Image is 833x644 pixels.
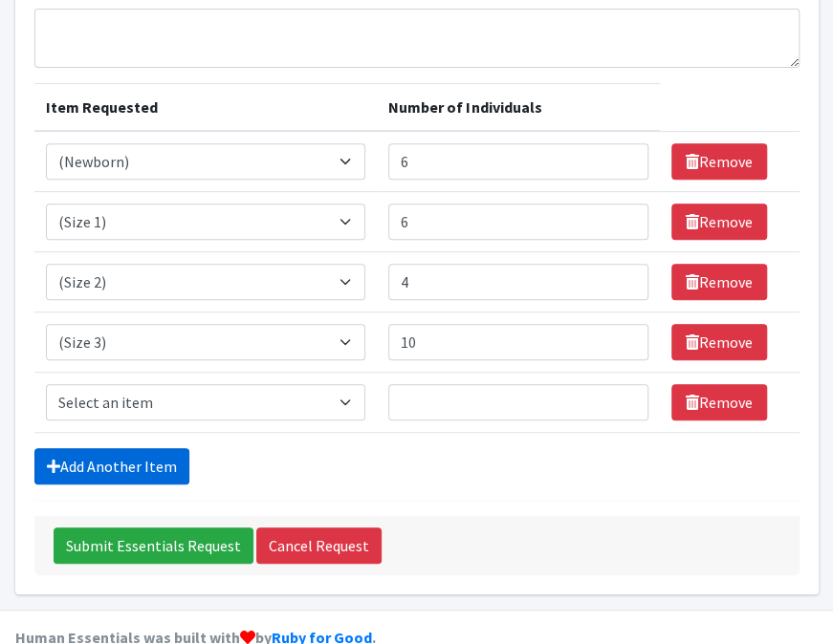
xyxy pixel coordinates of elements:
input: Submit Essentials Request [54,527,253,564]
th: Item Requested [34,84,378,132]
a: Remove [671,204,767,240]
a: Remove [671,324,767,360]
a: Remove [671,384,767,420]
a: Remove [671,143,767,180]
a: Add Another Item [34,448,189,484]
a: Cancel Request [256,527,382,564]
th: Number of Individuals [377,84,659,132]
a: Remove [671,264,767,300]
